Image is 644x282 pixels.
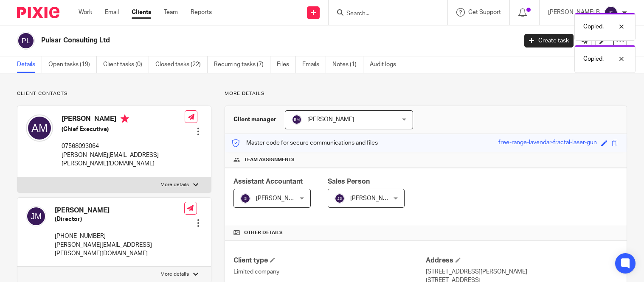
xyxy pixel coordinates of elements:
h4: [PERSON_NAME] [55,206,184,215]
p: More details [160,271,189,278]
h5: (Chief Executive) [62,125,185,134]
a: Recurring tasks (7) [214,56,270,73]
i: Primary [121,114,129,123]
p: [PERSON_NAME][EMAIL_ADDRESS][PERSON_NAME][DOMAIN_NAME] [62,151,185,168]
a: Files [277,56,296,73]
img: svg%3E [26,114,53,142]
img: svg%3E [335,193,345,204]
img: svg%3E [17,32,35,50]
p: Limited company [233,268,426,276]
h5: (Director) [55,215,184,223]
h4: [PERSON_NAME] [62,114,185,125]
p: [PHONE_NUMBER] [55,232,184,240]
p: 07568093064 [62,142,185,151]
p: Client contacts [17,90,211,97]
span: [PERSON_NAME] [350,195,397,201]
a: Open tasks (19) [48,56,97,73]
p: Copied. [583,55,604,63]
a: Work [79,8,92,17]
img: Pixie [17,7,59,18]
span: Assistant Accountant [233,178,303,185]
a: Reports [191,8,212,17]
img: svg%3E [604,6,618,20]
span: Other details [244,229,283,236]
img: svg%3E [240,193,250,204]
a: Email [105,8,119,17]
p: More details [160,181,189,188]
a: Emails [302,56,326,73]
h2: Pulsar Consulting Ltd [41,36,417,45]
a: Team [164,8,178,17]
div: free-range-lavendar-fractal-laser-gun [498,138,597,148]
a: Clients [132,8,151,17]
p: Copied. [583,22,604,31]
p: [PERSON_NAME][EMAIL_ADDRESS][PERSON_NAME][DOMAIN_NAME] [55,241,184,258]
a: Client tasks (0) [103,56,149,73]
p: [STREET_ADDRESS][PERSON_NAME] [426,268,618,276]
span: [PERSON_NAME] [307,117,354,123]
a: Details [17,56,42,73]
p: Master code for secure communications and files [231,139,378,147]
a: Closed tasks (22) [155,56,208,73]
h3: Client manager [233,115,276,124]
span: Sales Person [328,178,370,185]
span: [PERSON_NAME] B [256,195,308,201]
span: Team assignments [244,156,295,163]
h4: Client type [233,256,426,265]
h4: Address [426,256,618,265]
img: svg%3E [292,114,302,125]
p: More details [225,90,627,97]
img: svg%3E [26,206,46,226]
